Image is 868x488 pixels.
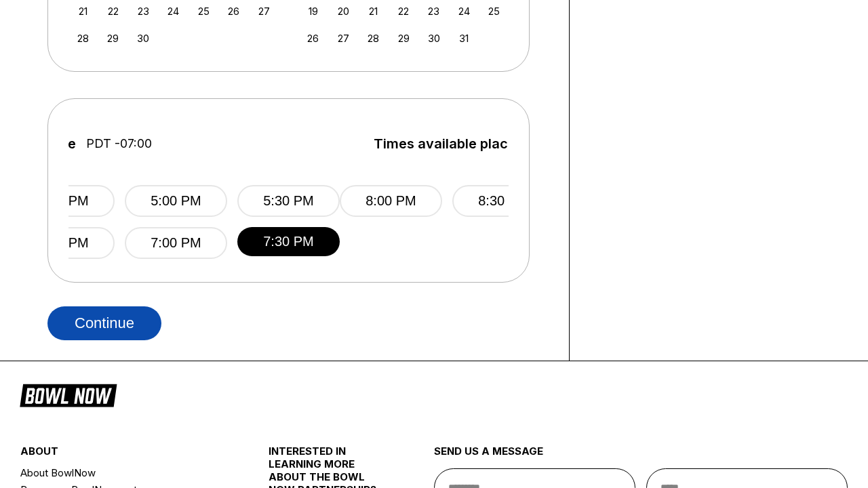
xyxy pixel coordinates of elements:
button: Continue [47,306,161,340]
button: 7:00 PM [125,227,227,259]
div: Choose Sunday, September 21st, 2025 [74,2,92,20]
div: Choose Friday, October 31st, 2025 [455,29,473,47]
div: Choose Sunday, October 26th, 2025 [304,29,322,47]
div: Choose Thursday, October 23rd, 2025 [425,2,443,20]
div: Choose Tuesday, September 23rd, 2025 [134,2,153,20]
div: Choose Monday, October 27th, 2025 [334,29,353,47]
div: Choose Tuesday, September 30th, 2025 [134,29,153,47]
span: PDT -07:00 [86,136,152,151]
button: 8:30 PM [452,185,555,217]
div: Choose Sunday, October 19th, 2025 [304,2,322,20]
div: about [20,445,227,464]
div: Choose Friday, September 26th, 2025 [224,2,243,20]
button: 8:00 PM [340,185,442,217]
div: Choose Tuesday, October 21st, 2025 [364,2,382,20]
div: Choose Monday, October 20th, 2025 [334,2,353,20]
div: Choose Wednesday, October 29th, 2025 [395,29,413,47]
div: Choose Saturday, September 27th, 2025 [255,2,273,20]
div: Choose Thursday, September 25th, 2025 [195,2,213,20]
button: 5:00 PM [125,185,227,217]
div: Choose Wednesday, October 22nd, 2025 [395,2,413,20]
div: send us a message [434,445,848,468]
div: Choose Saturday, October 25th, 2025 [485,2,503,20]
div: Choose Sunday, September 28th, 2025 [74,29,92,47]
div: Choose Thursday, October 30th, 2025 [425,29,443,47]
div: Choose Friday, October 24th, 2025 [455,2,473,20]
button: 5:30 PM [237,185,340,217]
div: Choose Wednesday, September 24th, 2025 [164,2,182,20]
a: About BowlNow [20,464,227,481]
div: Choose Tuesday, October 28th, 2025 [364,29,382,47]
button: 7:30 PM [237,227,340,256]
span: Times available place [374,136,516,151]
div: Choose Monday, September 22nd, 2025 [104,2,122,20]
div: Choose Monday, September 29th, 2025 [104,29,122,47]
